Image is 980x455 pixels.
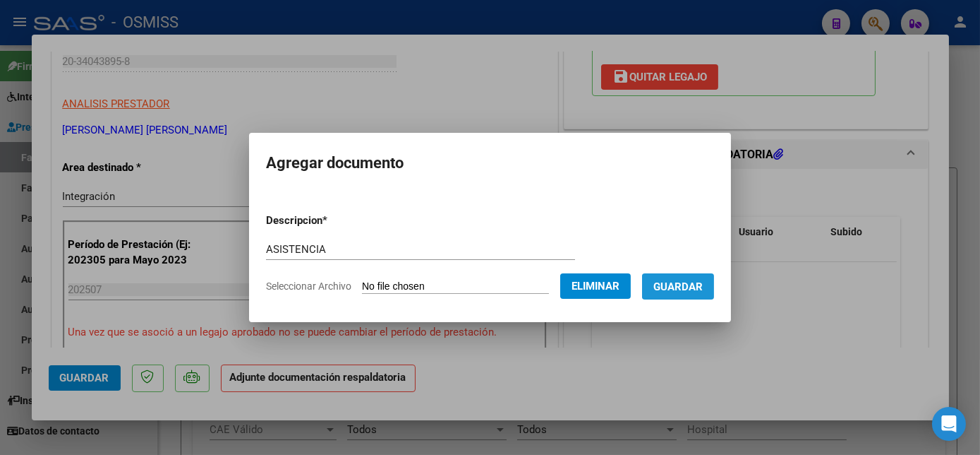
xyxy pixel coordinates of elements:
span: Seleccionar Archivo [266,280,351,292]
p: Descripcion [266,213,401,229]
div: Open Intercom Messenger [932,407,966,441]
span: Eliminar [571,280,619,292]
button: Eliminar [560,273,631,299]
button: Guardar [642,273,714,300]
h2: Agregar documento [266,150,714,177]
span: Guardar [653,280,703,293]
